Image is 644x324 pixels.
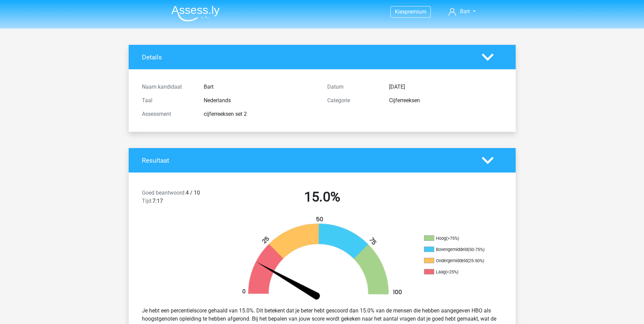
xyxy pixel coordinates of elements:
[460,8,470,15] span: Bart
[445,269,458,274] div: (<25%)
[424,269,492,275] li: Laag
[395,8,405,15] span: Kies
[468,247,484,252] div: (50-75%)
[137,83,199,91] div: Naam kandidaat
[231,216,414,301] img: 15.e49b5196f544.png
[142,157,472,164] h4: Resultaat
[142,198,152,204] span: Tijd:
[424,258,492,264] li: Ondergemiddeld
[199,110,322,118] div: cijferreeksen set 2
[391,7,430,16] a: Kiespremium
[446,7,478,16] a: Bart
[405,8,426,15] span: premium
[142,190,186,196] span: Goed beantwoord:
[171,5,220,21] img: Assessly
[424,247,492,253] li: Bovengemiddeld
[446,236,459,241] div: (>75%)
[199,83,322,91] div: Bart
[467,258,484,263] div: (25-50%)
[322,83,384,91] div: Datum
[137,96,199,105] div: Taal
[137,110,199,118] div: Assessment
[384,83,508,91] div: [DATE]
[199,96,322,105] div: Nederlands
[142,53,472,61] h4: Details
[137,189,229,208] div: 4 / 10 7:17
[235,189,410,205] h2: 15.0%
[424,235,492,241] li: Hoog
[384,96,508,105] div: Cijferreeksen
[322,96,384,105] div: Categorie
